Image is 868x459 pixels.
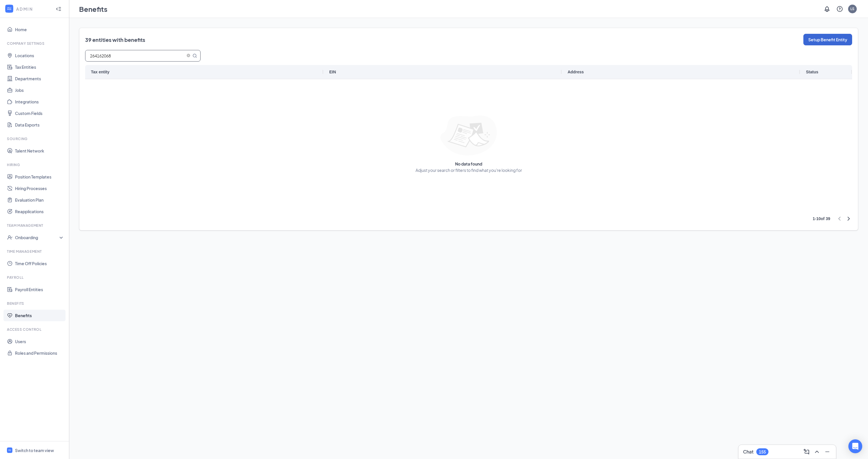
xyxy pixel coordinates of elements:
svg: ChevronUp [813,448,820,455]
div: Team Management [7,223,63,228]
a: Users [15,336,64,347]
a: Custom Fields [15,107,64,119]
svg: Notifications [824,5,830,12]
a: Reapplications [15,206,64,217]
div: Sourcing [7,136,63,141]
div: 155 [759,449,766,454]
button: ComposeMessage [801,447,811,456]
span: Status [806,70,818,74]
a: Tax Entities [15,61,64,73]
div: Time Management [7,249,63,254]
div: ADMIN [16,6,50,12]
svg: QuestionInfo [836,5,843,12]
a: Hiring Processes [15,183,64,194]
div: 1 - 10 of 39 [813,215,830,222]
svg: ComposeMessage [803,448,810,455]
svg: Collapse [56,6,61,12]
div: LS [850,6,854,11]
a: Talent Network [15,145,64,157]
svg: MagnifyingGlass [192,53,197,58]
div: Payroll [7,275,63,280]
a: Time Off Policies [15,258,64,269]
svg: WorkstreamLogo [8,448,12,452]
a: Integrations [15,96,64,107]
div: Access control [7,327,63,332]
span: Address [568,70,584,74]
a: Jobs [15,84,64,96]
a: Home [15,24,64,35]
svg: UserCheck [7,235,13,240]
div: Switch to team view [15,447,54,453]
h2: 39 entities with benefits [85,36,145,43]
button: ChevronUp [812,447,821,456]
div: Open Intercom Messenger [848,439,862,453]
a: Evaluation Plan [15,194,64,206]
div: Onboarding [15,235,59,240]
button: Minimize [822,447,831,456]
span: close-circle [187,54,190,57]
input: Search by tax entity name, EIN, or location [85,50,184,61]
div: Company Settings [7,41,63,46]
a: Benefits [15,310,64,321]
a: Data Exports [15,119,64,131]
svg: ChevronRight [845,215,852,222]
a: Locations [15,50,64,61]
svg: WorkstreamLogo [6,6,12,12]
h1: Benefits [79,4,107,14]
a: Position Templates [15,171,64,183]
span: EIN [329,70,336,74]
svg: Minimize [824,448,831,455]
a: Departments [15,73,64,84]
div: Benefits [7,301,63,306]
a: Roles and Permissions [15,347,64,359]
span: Tax entity [91,70,109,74]
a: Payroll Entities [15,284,64,295]
h3: Chat [743,449,753,455]
span: close-circle [187,53,190,59]
div: Hiring [7,162,63,167]
button: Setup Benefit Entity [803,34,852,45]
